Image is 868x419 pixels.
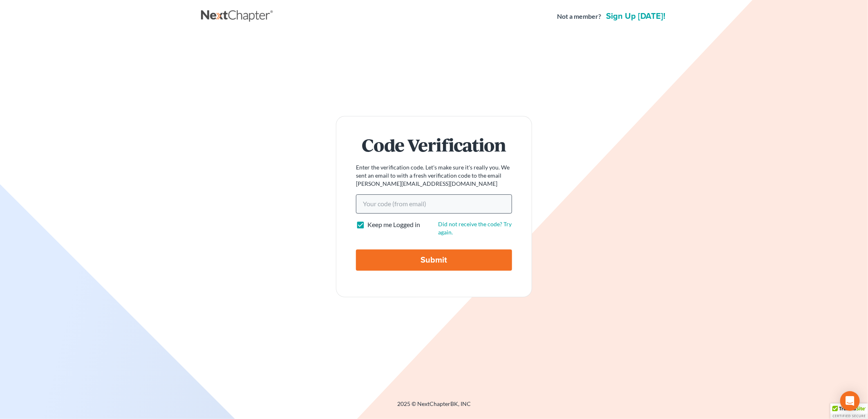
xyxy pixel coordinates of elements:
[557,12,601,21] strong: Not a member?
[830,403,868,419] div: TrustedSite Certified
[356,163,512,188] p: Enter the verification code. Let's make sure it's really you. We sent an email to with a fresh ve...
[356,250,512,271] input: Submit
[201,400,667,415] div: 2025 © NextChapterBK, INC
[356,194,512,213] input: Your code (from email)
[840,391,860,411] div: Open Intercom Messenger
[356,136,512,154] h1: Code Verification
[438,221,512,236] a: Did not receive the code? Try again.
[604,12,667,20] a: Sign up [DATE]!
[367,220,420,230] label: Keep me Logged in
